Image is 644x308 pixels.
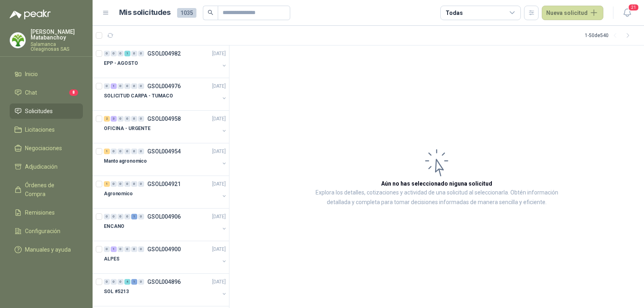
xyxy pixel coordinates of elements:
span: 21 [628,4,639,11]
p: GSOL004982 [147,51,181,56]
a: Órdenes de Compra [10,178,83,202]
p: Manto agronomico [104,157,147,165]
div: 0 [118,246,124,252]
a: Licitaciones [10,122,83,137]
p: [DATE] [212,278,226,286]
span: Solicitudes [25,107,53,116]
a: Negociaciones [10,141,83,156]
p: SOLICITUD CARPA - TUMACO [104,92,173,100]
div: 0 [124,149,130,154]
span: Licitaciones [25,125,55,134]
img: Company Logo [10,33,25,48]
div: 0 [124,214,130,219]
h3: Aún no has seleccionado niguna solicitud [381,179,492,188]
p: GSOL004954 [147,149,181,154]
div: 0 [111,181,117,187]
div: 0 [131,181,137,187]
div: 0 [138,51,144,56]
p: GSOL004900 [147,246,181,252]
div: 0 [111,149,117,154]
div: 1 [111,246,117,252]
a: 0 0 0 4 1 0 GSOL004896[DATE] SOL #5213 [104,277,227,303]
p: [DATE] [212,246,226,253]
div: 1 [131,279,137,285]
a: Manuales y ayuda [10,242,83,257]
a: Adjudicación [10,159,83,174]
div: 0 [138,246,144,252]
div: 0 [104,246,110,252]
span: Negociaciones [25,144,62,153]
h1: Mis solicitudes [119,7,171,19]
span: Remisiones [25,208,55,217]
a: 0 1 0 0 0 0 GSOL004976[DATE] SOLICITUD CARPA - TUMACO [104,81,227,107]
span: Inicio [25,70,38,79]
a: 0 1 0 0 0 0 GSOL004900[DATE] ALPES [104,244,227,270]
span: Configuración [25,227,60,236]
div: 0 [138,214,144,219]
p: [DATE] [212,148,226,155]
button: Nueva solicitud [542,6,603,20]
span: Órdenes de Compra [25,181,75,198]
p: SOL #5213 [104,288,129,296]
p: GSOL004906 [147,214,181,219]
p: Salamanca Oleaginosas SAS [31,42,83,52]
div: 0 [118,214,124,219]
span: Adjudicación [25,162,58,171]
div: 0 [131,116,137,122]
div: 0 [118,279,124,285]
p: [PERSON_NAME] Matabanchoy [31,29,83,40]
p: EPP - AGOSTO [104,60,138,67]
div: 0 [111,214,117,219]
p: [DATE] [212,115,226,123]
div: 1 [124,51,130,56]
span: 8 [69,89,78,96]
div: Todas [446,8,462,17]
div: 0 [118,51,124,56]
a: Configuración [10,223,83,239]
span: Manuales y ayuda [25,245,71,254]
p: ENCANO [104,223,124,230]
div: 1 [131,214,137,219]
div: 0 [131,149,137,154]
p: [DATE] [212,180,226,188]
div: 0 [138,149,144,154]
p: [DATE] [212,83,226,90]
button: 21 [620,6,634,20]
div: 0 [131,246,137,252]
span: Chat [25,88,37,97]
a: 0 0 0 0 1 0 GSOL004906[DATE] ENCANO [104,212,227,238]
div: 0 [138,181,144,187]
div: 0 [104,51,110,56]
a: Remisiones [10,205,83,220]
div: 0 [124,246,130,252]
div: 0 [118,149,124,154]
a: 1 0 0 0 0 0 GSOL004954[DATE] Manto agronomico [104,147,227,172]
p: GSOL004958 [147,116,181,122]
div: 0 [118,116,124,122]
p: ALPES [104,255,119,263]
p: OFICINA - URGENTE [104,125,151,132]
div: 0 [118,181,124,187]
div: 0 [104,83,110,89]
div: 0 [138,279,144,285]
div: 2 [104,116,110,122]
p: Agronomico [104,190,133,198]
div: 4 [124,279,130,285]
div: 1 - 50 de 540 [585,29,634,42]
p: GSOL004896 [147,279,181,285]
p: [DATE] [212,50,226,58]
div: 0 [111,51,117,56]
a: 2 3 0 0 0 0 GSOL004958[DATE] OFICINA - URGENTE [104,114,227,140]
div: 1 [111,83,117,89]
span: 1035 [177,8,196,18]
img: Logo peakr [10,10,51,19]
div: 0 [138,116,144,122]
div: 0 [118,83,124,89]
span: search [208,10,213,15]
p: [DATE] [212,213,226,221]
div: 1 [104,181,110,187]
a: 0 0 0 1 0 0 GSOL004982[DATE] EPP - AGOSTO [104,49,227,74]
div: 0 [124,116,130,122]
div: 0 [124,181,130,187]
div: 0 [111,279,117,285]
